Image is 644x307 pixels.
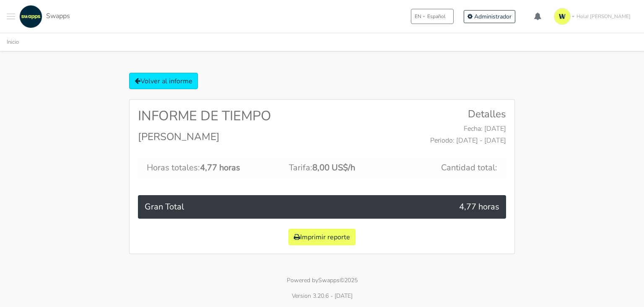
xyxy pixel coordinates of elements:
h4: [PERSON_NAME] [138,131,316,143]
a: Volver al informe [129,73,198,89]
h5: Tarifa: [268,163,377,173]
span: 8,00 US$/h [312,162,355,173]
a: Swapps [318,276,340,284]
h5: Horas totales: [147,163,255,173]
p: Periodo: [DATE] - [DATE] [328,135,506,146]
p: Fecha: [DATE] [328,124,506,134]
h2: INFORME DE TIEMPO [138,108,316,124]
h5: 4,77 horas [390,202,499,212]
button: Toggle navigation menu [7,5,15,28]
a: Swapps [17,5,70,28]
a: Inicio [7,38,19,46]
a: Administrador [464,10,515,23]
h5: Cantidad total: [389,163,497,173]
img: swapps-linkedin-v2.jpg [19,5,42,28]
img: isotipo-3-3e143c57.png [554,8,571,25]
h5: Gran Total [145,202,377,212]
button: ENEspañol [411,9,454,24]
h4: Detalles [328,108,506,120]
span: Administrador [474,13,512,21]
button: Imprimir reporte [288,229,356,245]
a: Hola! [PERSON_NAME] [551,5,637,28]
span: 4,77 horas [200,162,240,173]
span: Swapps [46,11,70,21]
span: Español [427,13,446,20]
span: Hola! [PERSON_NAME] [576,13,631,20]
